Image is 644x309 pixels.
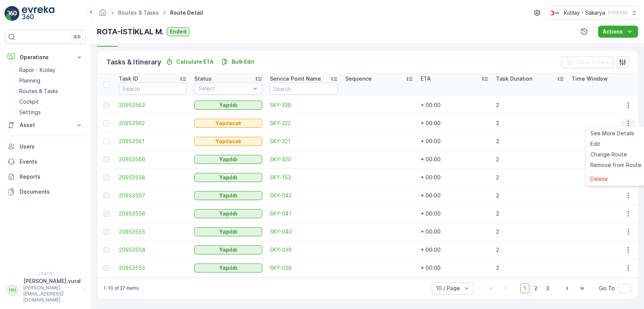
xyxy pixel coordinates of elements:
[16,86,86,96] a: Routes & Tasks
[603,28,623,35] p: Actions
[492,150,568,168] td: 2
[16,75,86,86] a: Planning
[492,241,568,259] td: 2
[119,228,187,236] a: 20953555
[270,192,338,199] a: SKY-042
[103,247,109,253] div: Toggle Row Selected
[119,174,187,181] a: 20953558
[219,156,237,163] p: Yapıldı
[118,9,159,16] a: Routes & Tasks
[421,75,431,83] p: ETA
[590,130,634,137] span: See More Details
[19,87,58,95] p: Routes & Tasks
[119,119,187,127] a: 20953562
[5,139,86,154] a: Users
[232,58,254,66] p: Bulk Edit
[270,75,321,83] p: Service Point Name
[492,96,568,114] td: 2
[270,119,338,127] a: SKY-322
[103,265,109,271] div: Toggle Row Selected
[119,156,187,163] a: 20953560
[73,34,81,40] p: ⌘B
[20,121,71,129] p: Asset
[218,57,257,66] button: Bulk Edit
[23,285,81,303] p: [PERSON_NAME][EMAIL_ADDRESS][DOMAIN_NAME]
[103,156,109,162] div: Toggle Row Selected
[103,102,109,108] div: Toggle Row Selected
[194,173,262,182] button: Yapıldı
[496,75,532,83] p: Task Duration
[103,285,139,291] p: 1-10 of 27 items
[119,138,187,145] a: 20953561
[492,205,568,223] td: 2
[270,101,338,109] a: SKY-338
[417,205,492,223] td: + 00:00
[119,83,187,95] input: Search
[119,101,187,109] span: 20953563
[170,28,186,35] p: Ended
[270,264,338,272] a: SKY-038
[20,188,83,196] p: Documents
[576,58,609,66] p: Clear Filters
[270,210,338,217] a: SKY-041
[215,138,241,145] p: Yapılacak
[417,259,492,277] td: + 00:00
[492,168,568,187] td: 2
[119,192,187,199] a: 20953557
[520,283,529,293] span: 1
[194,101,262,110] button: Yapıldı
[5,169,86,184] a: Reports
[16,96,86,107] a: Cockpit
[98,11,107,18] a: Homepage
[561,56,613,68] button: Clear Filters
[119,264,187,272] a: 20953553
[167,27,189,36] button: Ended
[194,137,262,146] button: Yapılacak
[5,50,86,65] button: Operations
[219,192,237,199] p: Yapıldı
[548,9,561,17] img: k%C4%B1z%C4%B1lay_DTAvauz.png
[564,9,605,17] p: Kızılay - Sakarya
[219,228,237,236] p: Yapıldı
[417,96,492,114] td: + 00:00
[219,174,237,181] p: Yapıldı
[103,120,109,126] div: Toggle Row Selected
[16,65,86,75] a: Rapor - Kızılay
[548,6,638,20] button: Kızılay - Sakarya(+03:00)
[106,57,161,67] p: Tasks & Itinerary
[345,75,372,83] p: Sequence
[19,98,39,106] p: Cockpit
[97,26,164,37] p: ROTA-İSTİKLAL M.
[590,151,627,158] span: Change Route
[119,246,187,254] a: 20953554
[194,263,262,272] button: Yapıldı
[5,277,86,303] button: HH[PERSON_NAME].vural[PERSON_NAME][EMAIL_ADDRESS][DOMAIN_NAME]
[417,223,492,241] td: + 00:00
[19,66,55,74] p: Rapor - Kızılay
[194,155,262,164] button: Yapıldı
[16,107,86,118] a: Settings
[194,191,262,200] button: Yapıldı
[19,77,40,84] p: Planning
[543,283,553,293] span: 3
[5,154,86,169] a: Events
[270,156,338,163] a: SKY-320
[20,173,83,181] p: Reports
[103,138,109,144] div: Toggle Row Selected
[20,143,83,150] p: Users
[20,158,83,165] p: Events
[215,119,241,127] p: Yapılacak
[270,83,338,95] input: Search
[5,6,20,21] img: logo
[270,246,338,254] span: SKY-039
